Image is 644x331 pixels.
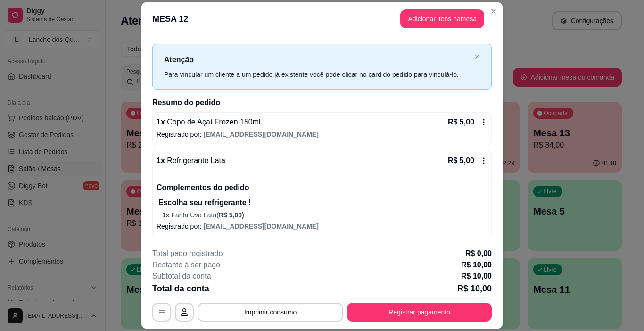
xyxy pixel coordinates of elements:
[347,303,492,322] button: Registrar pagamento
[157,116,261,128] p: 1 x
[152,271,211,282] p: Subtotal da conta
[141,2,503,36] header: MESA 12
[204,131,319,138] span: [EMAIL_ADDRESS][DOMAIN_NAME]
[152,282,209,295] p: Total da conta
[157,222,487,231] p: Registrado por:
[164,69,471,80] div: Para vincular um cliente a um pedido já existente você pode clicar no card do pedido para vinculá...
[457,282,492,295] p: R$ 10,00
[219,211,244,219] span: R$ 5,00 )
[152,259,220,271] p: Restante à ser pago
[448,155,474,166] p: R$ 5,00
[400,9,484,28] button: Adicionar itens namesa
[157,182,487,193] p: Complementos do pedido
[157,155,225,166] p: 1 x
[465,248,492,259] p: R$ 0,00
[157,130,487,139] p: Registrado por:
[165,118,261,126] span: Copo de Açaí Frozen 150ml
[162,211,171,219] span: 1 x
[152,97,492,108] h2: Resumo do pedido
[474,54,480,60] button: close
[461,271,492,282] p: R$ 10,00
[162,210,487,220] p: Fanta Uva Lata (
[198,303,343,322] button: Imprimir consumo
[448,116,474,128] p: R$ 5,00
[461,259,492,271] p: R$ 10,00
[164,54,471,66] p: Atenção
[165,157,225,165] span: Refrigerante Lata
[158,197,487,208] p: Escolha seu refrigerante !
[152,248,223,259] p: Total pago registrado
[486,4,501,19] button: Close
[204,223,319,230] span: [EMAIL_ADDRESS][DOMAIN_NAME]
